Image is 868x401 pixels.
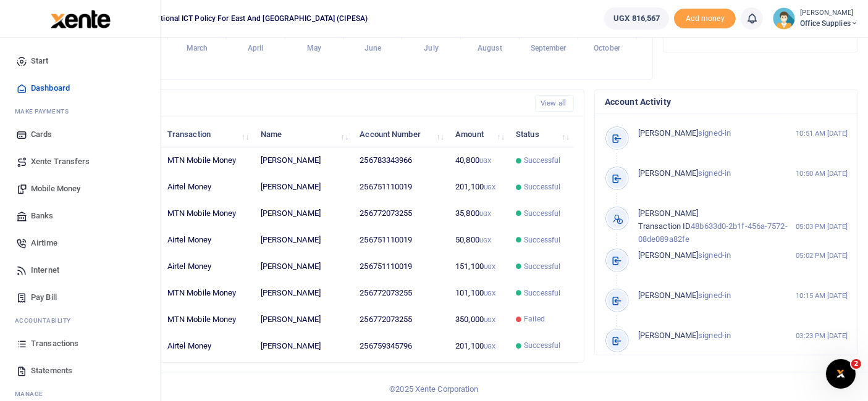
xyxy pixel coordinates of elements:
[449,280,509,307] td: 101,100
[638,209,698,218] span: [PERSON_NAME]
[187,44,208,53] tspan: March
[21,107,69,116] span: ake Payments
[638,289,795,302] p: signed-in
[524,261,560,272] span: Successful
[253,121,353,147] th: Name: activate to sort column ascending
[773,7,795,30] img: profile-user
[51,10,111,28] img: logo-large
[74,13,373,24] span: Collaboration on International ICT Policy For East and [GEOGRAPHIC_DATA] (CIPESA)
[161,280,254,307] td: MTN Mobile Money
[10,311,150,330] li: Ac
[353,306,449,333] td: 256772073255
[638,167,795,180] p: signed-in
[484,316,495,323] small: UGX
[524,340,560,351] span: Successful
[638,128,698,138] span: [PERSON_NAME]
[161,174,254,200] td: Airtel Money
[796,128,848,139] small: 10:51 AM [DATE]
[31,365,72,377] span: Statements
[10,202,150,229] a: Banks
[253,254,353,280] td: [PERSON_NAME]
[613,12,660,25] span: UGX 816,567
[161,147,254,174] td: MTN Mobile Money
[826,359,856,389] iframe: Intercom live chat
[484,290,495,297] small: UGX
[31,264,59,276] span: Internet
[353,121,449,147] th: Account Number: activate to sort column ascending
[796,250,848,261] small: 05:02 PM [DATE]
[10,229,150,257] a: Airtime
[524,234,560,246] span: Successful
[449,174,509,200] td: 201,100
[161,254,254,280] td: Airtel Money
[31,155,90,168] span: Xente Transfers
[638,127,795,140] p: signed-in
[604,7,669,30] a: UGX 816,567
[638,329,795,342] p: signed-in
[638,250,698,260] span: [PERSON_NAME]
[638,331,698,340] span: [PERSON_NAME]
[253,280,353,307] td: [PERSON_NAME]
[353,227,449,254] td: 256751110019
[253,147,353,174] td: [PERSON_NAME]
[10,175,150,202] a: Mobile Money
[449,306,509,333] td: 350,000
[449,333,509,358] td: 201,100
[800,18,858,29] span: Office Supplies
[449,147,509,174] td: 40,800
[10,102,150,121] li: M
[674,9,736,29] span: Add money
[524,181,560,192] span: Successful
[449,200,509,227] td: 35,800
[484,263,495,270] small: UGX
[253,200,353,227] td: [PERSON_NAME]
[638,168,698,178] span: [PERSON_NAME]
[10,148,150,175] a: Xente Transfers
[479,210,491,217] small: UGX
[773,7,858,30] a: profile-user [PERSON_NAME] Office Supplies
[478,44,502,53] tspan: August
[851,359,861,369] span: 2
[479,237,491,244] small: UGX
[31,82,70,94] span: Dashboard
[424,44,438,53] tspan: July
[161,121,254,147] th: Transaction: activate to sort column ascending
[524,155,560,166] span: Successful
[531,44,567,53] tspan: September
[248,44,264,53] tspan: April
[10,75,150,102] a: Dashboard
[796,221,848,232] small: 05:03 PM [DATE]
[31,337,78,350] span: Transactions
[535,95,574,112] a: View all
[674,9,736,29] li: Toup your wallet
[638,221,691,231] span: Transaction ID
[21,389,44,399] span: anage
[161,306,254,333] td: MTN Mobile Money
[605,95,848,109] h4: Account Activity
[796,168,848,179] small: 10:50 AM [DATE]
[31,237,57,249] span: Airtime
[353,254,449,280] td: 256751110019
[638,249,795,262] p: signed-in
[353,200,449,227] td: 256772073255
[509,121,574,147] th: Status: activate to sort column ascending
[10,357,150,384] a: Statements
[10,48,150,75] a: Start
[31,128,53,141] span: Cards
[253,333,353,358] td: [PERSON_NAME]
[24,316,71,325] span: countability
[161,200,254,227] td: MTN Mobile Money
[353,174,449,200] td: 256751110019
[10,257,150,284] a: Internet
[31,55,49,67] span: Start
[253,174,353,200] td: [PERSON_NAME]
[524,313,545,325] span: Failed
[31,291,57,304] span: Pay Bill
[353,147,449,174] td: 256783343966
[484,184,495,191] small: UGX
[599,7,674,30] li: Wallet ballance
[353,333,449,358] td: 256759345796
[449,227,509,254] td: 50,800
[674,13,736,22] a: Add money
[161,333,254,358] td: Airtel Money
